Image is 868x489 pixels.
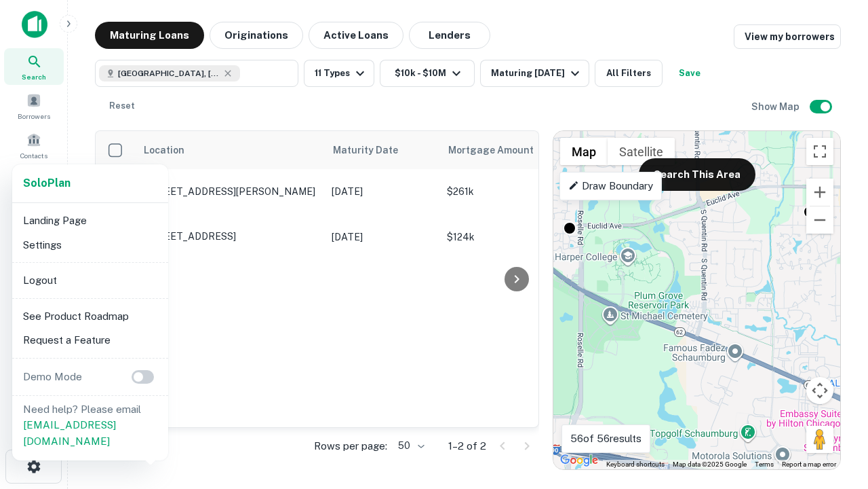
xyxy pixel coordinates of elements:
[800,337,868,402] iframe: Chat Widget
[18,268,163,293] li: Logout
[23,401,157,450] p: Need help? Please email
[18,209,163,233] li: Landing Page
[18,304,163,329] li: See Product Roadmap
[18,328,163,352] li: Request a Feature
[23,175,71,192] a: SoloPlan
[18,369,87,385] p: Demo Mode
[23,419,116,447] a: [EMAIL_ADDRESS][DOMAIN_NAME]
[18,233,163,257] li: Settings
[23,177,71,189] strong: Solo Plan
